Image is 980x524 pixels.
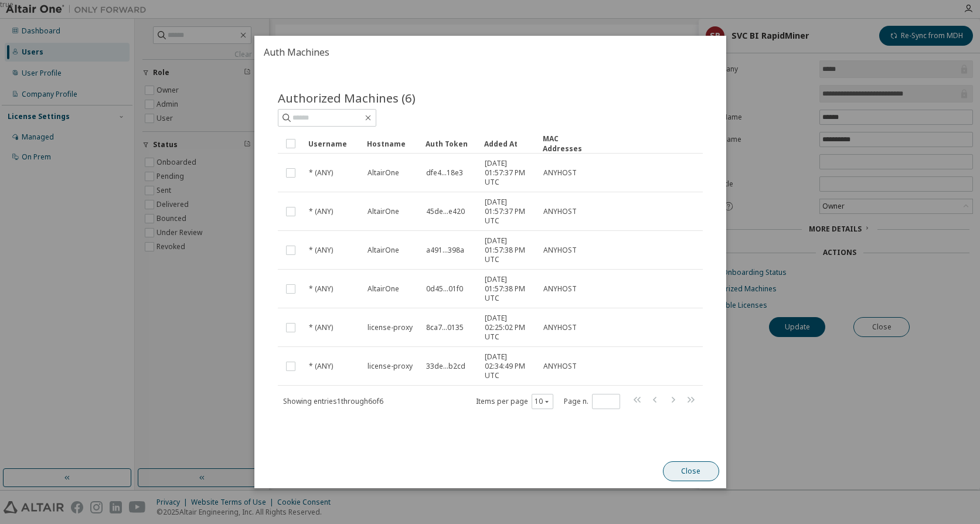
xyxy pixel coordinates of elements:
[426,284,463,294] span: 0d45...01f0
[426,323,464,332] span: 8ca7...0135
[309,246,333,255] span: * (ANY)
[485,198,533,226] span: [DATE] 01:57:37 PM UTC
[426,246,464,255] span: a491...398a
[543,168,577,178] span: ANYHOST
[426,134,475,153] div: Auth Token
[543,246,577,255] span: ANYHOST
[309,168,333,178] span: * (ANY)
[254,36,726,69] h2: Auth Machines
[426,207,465,216] span: 45de...e420
[485,314,533,342] span: [DATE] 02:25:02 PM UTC
[367,168,399,178] span: AltairOne
[367,323,413,332] span: license-proxy
[367,362,413,371] span: license-proxy
[563,394,620,409] span: Page n.
[543,284,577,294] span: ANYHOST
[367,134,416,153] div: Hostname
[475,394,553,409] span: Items per page
[543,362,577,371] span: ANYHOST
[309,284,333,294] span: * (ANY)
[308,134,358,153] div: Username
[485,159,533,187] span: [DATE] 01:57:37 PM UTC
[543,207,577,216] span: ANYHOST
[485,275,533,303] span: [DATE] 01:57:38 PM UTC
[309,323,333,332] span: * (ANY)
[485,352,533,380] span: [DATE] 02:34:49 PM UTC
[367,246,399,255] span: AltairOne
[309,362,333,371] span: * (ANY)
[485,236,533,264] span: [DATE] 01:57:38 PM UTC
[426,168,463,178] span: dfe4...18e3
[278,90,416,106] span: Authorized Machines (6)
[367,207,399,216] span: AltairOne
[283,396,383,406] span: Showing entries 1 through 6 of 6
[543,323,577,332] span: ANYHOST
[534,397,550,406] button: 10
[309,207,333,216] span: * (ANY)
[426,362,465,371] span: 33de...b2cd
[484,134,533,153] div: Added At
[543,134,592,154] div: MAC Addresses
[367,284,399,294] span: AltairOne
[662,461,719,481] button: Close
